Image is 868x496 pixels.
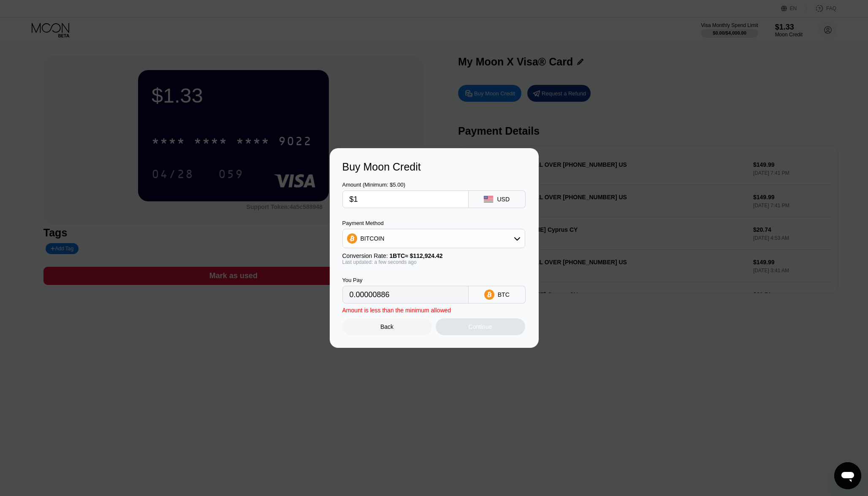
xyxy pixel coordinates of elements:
[361,235,385,242] div: BITCOIN
[390,252,443,259] span: 1 BTC ≈ $112,924.42
[342,318,432,335] div: Back
[350,191,461,208] input: $0.00
[342,259,525,265] div: Last updated: a few seconds ago
[380,323,393,330] div: Back
[497,196,510,203] div: USD
[342,307,451,314] div: Amount is less than the minimum allowed
[342,161,526,173] div: Buy Moon Credit
[834,462,861,489] iframe: Кнопка запуска окна обмена сообщениями
[342,220,525,226] div: Payment Method
[342,277,469,283] div: You Pay
[342,182,469,188] div: Amount (Minimum: $5.00)
[342,252,525,259] div: Conversion Rate:
[498,291,510,298] div: BTC
[343,230,525,247] div: BITCOIN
